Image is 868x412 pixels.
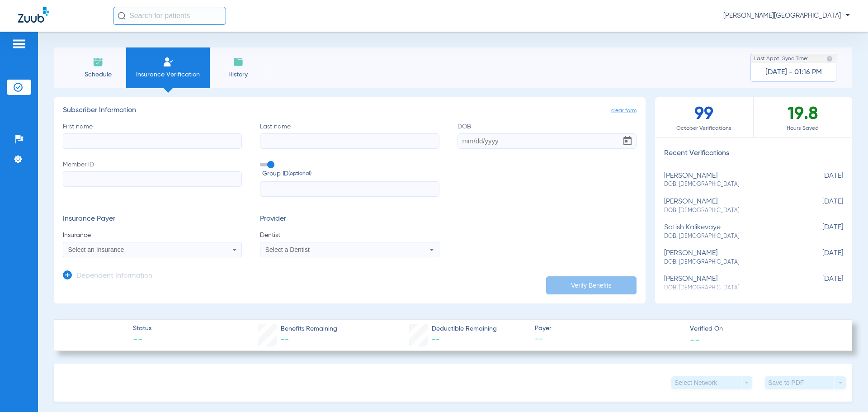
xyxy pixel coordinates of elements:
div: satish kalikevaye [664,223,798,240]
input: Member ID [63,171,242,187]
span: DOB: [DEMOGRAPHIC_DATA] [664,180,798,189]
div: [PERSON_NAME] [664,275,798,292]
img: Manual Insurance Verification [163,57,174,67]
h3: Recent Verifications [655,149,852,158]
span: Insurance [63,231,242,240]
label: First name [63,122,242,149]
div: [PERSON_NAME] [664,249,798,266]
span: [DATE] - 01:16 PM [765,68,822,77]
span: Select a Dentist [265,246,310,253]
span: [DATE] [798,275,843,292]
span: clear form [611,106,637,115]
span: Last Appt. Sync Time: [754,54,808,63]
div: 19.8 [754,97,852,137]
span: DOB: [DEMOGRAPHIC_DATA] [664,258,798,266]
input: Search for patients [113,7,226,25]
img: hamburger-icon [12,38,26,49]
span: DOB: [DEMOGRAPHIC_DATA] [664,232,798,241]
button: Open calendar [618,132,637,150]
span: Verified On [690,324,837,334]
span: [DATE] [798,198,843,214]
span: [PERSON_NAME][GEOGRAPHIC_DATA] [723,11,850,20]
img: Schedule [93,57,104,67]
label: Last name [260,122,439,149]
input: DOBOpen calendar [458,133,637,149]
button: Verify Benefits [546,276,637,294]
span: [DATE] [798,223,843,240]
span: -- [281,336,289,344]
div: [PERSON_NAME] [664,172,798,189]
span: -- [133,334,151,346]
label: Member ID [63,160,242,197]
span: Dentist [260,231,439,240]
input: Last name [260,133,439,149]
span: -- [690,335,700,344]
span: Group ID [262,169,439,179]
span: -- [432,336,440,344]
span: Status [133,324,151,333]
img: Search Icon [118,12,126,20]
img: last sync help info [826,56,833,62]
span: October Verifications [655,124,753,133]
input: First name [63,133,242,149]
span: Payer [535,324,682,333]
span: Schedule [76,70,119,79]
span: History [217,70,259,79]
span: [DATE] [798,249,843,266]
h3: Provider [260,215,439,224]
span: -- [535,334,682,345]
h3: Dependent Information [76,272,152,281]
div: 99 [655,97,754,137]
label: DOB [458,122,637,149]
span: Select an Insurance [68,246,124,253]
span: Deductible Remaining [432,324,497,334]
div: [PERSON_NAME] [664,198,798,214]
span: [DATE] [798,172,843,189]
span: Hours Saved [754,124,852,133]
h3: Insurance Payer [63,215,242,224]
span: Benefits Remaining [281,324,337,334]
img: Zuub Logo [18,7,49,23]
span: Insurance Verification [133,70,203,79]
span: DOB: [DEMOGRAPHIC_DATA] [664,207,798,215]
img: History [233,57,244,67]
small: (optional) [288,169,311,179]
h3: Subscriber Information [63,106,637,115]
